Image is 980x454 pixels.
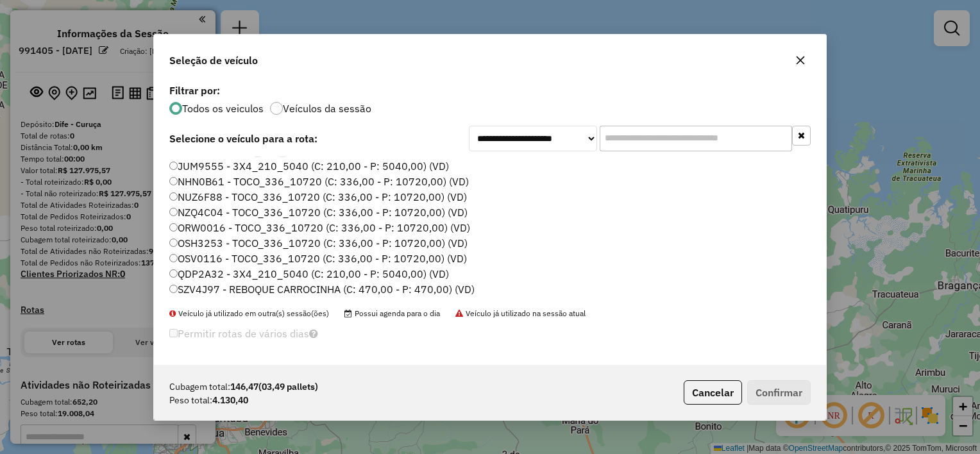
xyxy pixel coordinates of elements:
input: JUM9555 - 3X4_210_5040 (C: 210,00 - P: 5040,00) (VD) [169,162,178,170]
label: NZQ4C04 - TOCO_336_10720 (C: 336,00 - P: 10720,00) (VD) [169,205,468,220]
span: (03,49 pallets) [258,381,318,392]
span: Peso total: [169,394,212,407]
input: Permitir rotas de vários dias [169,329,178,337]
label: NHN0B61 - TOCO_336_10720 (C: 336,00 - P: 10720,00) (VD) [169,174,469,189]
button: Cancelar [684,380,742,405]
label: OSH3253 - TOCO_336_10720 (C: 336,00 - P: 10720,00) (VD) [169,235,468,251]
strong: 146,47 [230,380,318,394]
input: ORW0016 - TOCO_336_10720 (C: 336,00 - P: 10720,00) (VD) [169,223,178,231]
span: Veículo já utilizado na sessão atual [455,308,586,318]
label: Filtrar por: [169,83,811,98]
span: Cubagem total: [169,380,230,394]
span: Possui agenda para o dia [344,308,440,318]
i: Selecione pelo menos um veículo [309,328,318,339]
label: Permitir rotas de vários dias [169,321,318,346]
label: OSV0116 - TOCO_336_10720 (C: 336,00 - P: 10720,00) (VD) [169,251,467,266]
input: OSV0116 - TOCO_336_10720 (C: 336,00 - P: 10720,00) (VD) [169,254,178,262]
input: NZQ4C04 - TOCO_336_10720 (C: 336,00 - P: 10720,00) (VD) [169,208,178,216]
label: SZV4J97 - REBOQUE CARROCINHA (C: 470,00 - P: 470,00) (VD) [169,282,475,297]
input: OSH3253 - TOCO_336_10720 (C: 336,00 - P: 10720,00) (VD) [169,239,178,247]
span: Seleção de veículo [169,53,258,68]
input: QDP2A32 - 3X4_210_5040 (C: 210,00 - P: 5040,00) (VD) [169,269,178,278]
input: SZV4J97 - REBOQUE CARROCINHA (C: 470,00 - P: 470,00) (VD) [169,285,178,293]
label: JUM9555 - 3X4_210_5040 (C: 210,00 - P: 5040,00) (VD) [169,158,449,174]
label: NUZ6F88 - TOCO_336_10720 (C: 336,00 - P: 10720,00) (VD) [169,189,467,205]
label: Todos os veiculos [182,103,264,113]
label: ORW0016 - TOCO_336_10720 (C: 336,00 - P: 10720,00) (VD) [169,220,470,235]
label: Veículos da sessão [283,103,371,113]
span: Veículo já utilizado em outra(s) sessão(ões) [169,308,329,318]
input: NHN0B61 - TOCO_336_10720 (C: 336,00 - P: 10720,00) (VD) [169,177,178,185]
input: NUZ6F88 - TOCO_336_10720 (C: 336,00 - P: 10720,00) (VD) [169,192,178,201]
label: QDP2A32 - 3X4_210_5040 (C: 210,00 - P: 5040,00) (VD) [169,266,449,282]
strong: Selecione o veículo para a rota: [169,132,317,145]
strong: 4.130,40 [212,394,248,407]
